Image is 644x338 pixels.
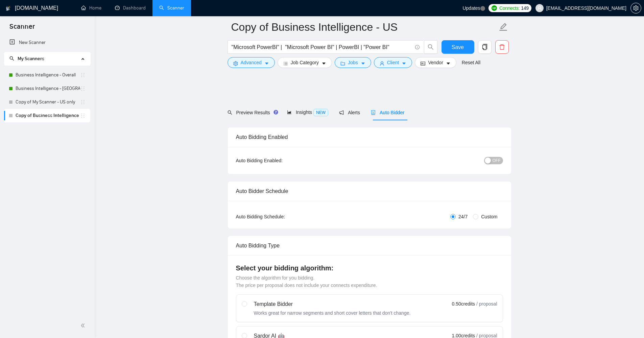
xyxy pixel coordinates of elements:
div: Auto Bidder Schedule [236,182,503,201]
button: copy [478,40,492,54]
div: Auto Bidding Enabled: [236,157,325,164]
span: Choose the algorithm for you bidding. The price per proposal does not include your connects expen... [236,275,377,288]
a: searchScanner [159,5,184,11]
div: Auto Bidding Type [236,236,503,255]
span: user [380,61,384,66]
span: Save [452,43,464,51]
a: Reset All [462,59,480,66]
div: Tooltip anchor [273,109,279,115]
li: Copy of My Scanner - US only [4,95,90,109]
img: upwork-logo.png [492,5,497,11]
span: Client [387,59,399,66]
li: Copy of Business Intelligence - US [4,109,90,122]
span: Vendor [428,59,443,66]
span: OFF [493,157,501,164]
button: barsJob Categorycaret-down [278,57,332,68]
span: user [537,6,542,10]
span: caret-down [321,61,326,66]
a: setting [630,5,641,11]
span: Job Category [291,59,319,66]
span: Scanner [4,22,40,36]
span: caret-down [446,61,451,66]
span: search [424,44,437,50]
span: 24/7 [456,213,470,220]
li: New Scanner [4,36,90,49]
div: Auto Bidding Schedule: [236,213,325,220]
span: notification [339,110,344,115]
input: Scanner name... [231,19,498,35]
a: homeHome [81,5,101,11]
span: / proposal [476,300,497,307]
img: logo [6,3,10,14]
span: holder [80,113,86,118]
span: Alerts [339,110,360,115]
span: idcard [421,61,425,66]
span: Jobs [348,59,358,66]
a: Business Intelligence - Overall [16,68,80,82]
button: Save [442,40,474,54]
button: setting [630,3,641,14]
iframe: Intercom live chat [621,315,637,331]
span: delete [496,44,508,50]
span: folder [340,61,345,66]
div: Template Bidder [254,300,411,308]
button: settingAdvancedcaret-down [228,57,275,68]
span: My Scanners [9,56,44,62]
span: 0.50 credits [452,300,475,308]
span: Advanced [241,59,262,66]
span: NEW [313,109,328,116]
span: Updates [462,5,480,11]
button: userClientcaret-down [374,57,412,68]
span: bars [283,61,288,66]
span: robot [371,110,376,115]
span: caret-down [402,61,406,66]
a: dashboardDashboard [115,5,146,11]
div: Works great for narrow segments and short cover letters that don't change. [254,310,411,316]
button: folderJobscaret-down [335,57,371,68]
span: copy [478,44,491,50]
span: caret-down [264,61,269,66]
a: Business Intelligence - [GEOGRAPHIC_DATA] [16,82,80,95]
span: edit [499,23,508,31]
span: Auto Bidder [371,110,404,115]
span: double-left [80,322,87,329]
span: My Scanners [18,56,44,62]
span: info-circle [415,45,420,49]
span: Custom [478,213,500,220]
span: area-chart [287,110,292,115]
h4: Select your bidding algorithm: [236,263,503,273]
span: caret-down [361,61,365,66]
a: New Scanner [9,36,85,49]
li: Business Intelligence - US [4,82,90,95]
span: setting [631,5,641,11]
span: holder [80,99,86,105]
button: search [424,40,437,54]
div: Auto Bidding Enabled [236,127,503,147]
a: Copy of My Scanner - US only [16,95,80,109]
span: holder [80,72,86,78]
li: Business Intelligence - Overall [4,68,90,82]
span: 149 [521,4,528,12]
span: search [228,110,232,115]
span: Preview Results [228,110,276,115]
a: Copy of Business Intelligence - US [16,109,80,122]
span: holder [80,86,86,91]
button: delete [495,40,509,54]
button: idcardVendorcaret-down [415,57,456,68]
span: search [9,56,14,61]
input: Search Freelance Jobs... [232,43,412,51]
span: Insights [287,110,328,115]
span: setting [233,61,238,66]
span: Connects: [499,4,520,12]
